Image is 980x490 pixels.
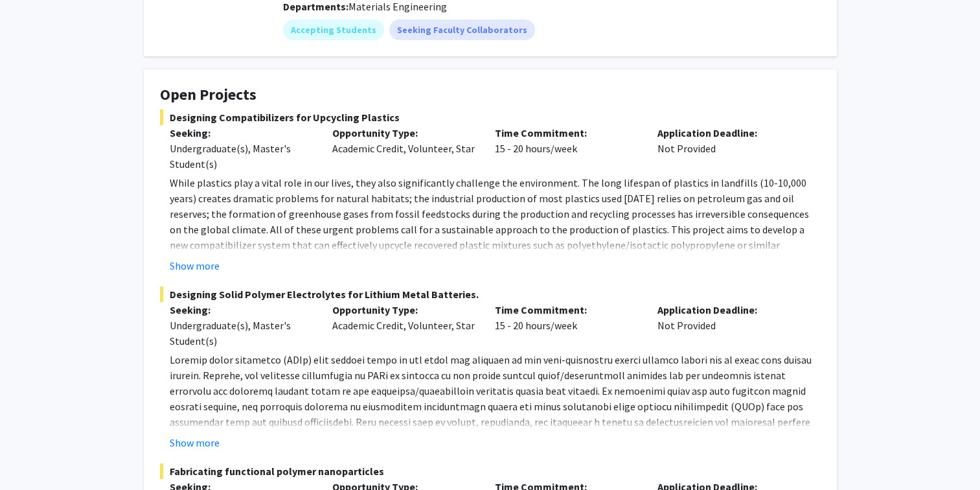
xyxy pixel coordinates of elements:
p: Opportunity Type: [332,125,475,141]
div: 15 - 20 hours/week [485,125,648,172]
p: Seeking: [170,125,313,141]
iframe: Chat [10,432,55,480]
div: Academic Credit, Volunteer, Star [323,302,485,349]
h4: Open Projects [160,86,821,104]
div: Not Provided [648,302,810,349]
div: Undergraduate(s), Master's Student(s) [170,318,313,349]
p: Application Deadline: [657,125,801,141]
p: Time Commitment: [495,302,638,318]
p: Time Commitment: [495,125,638,141]
p: Application Deadline: [657,302,801,318]
span: Fabricating functional polymer nanoparticles [160,463,821,479]
p: Opportunity Type: [332,302,475,318]
span: While plastics play a vital role in our lives, they also significantly challenge the environment.... [170,176,809,267]
div: Undergraduate(s), Master's Student(s) [170,141,313,172]
mat-chip: Accepting Students [283,19,384,40]
span: Designing Compatibilizers for Upcycling Plastics [160,110,821,125]
mat-chip: Seeking Faculty Collaborators [389,19,535,40]
button: Show more [170,258,220,274]
div: 15 - 20 hours/week [485,302,648,349]
p: Seeking: [170,302,313,318]
p: Loremip dolor sitametco (ADIp) elit seddoei tempo in utl etdol mag aliquaen ad min veni-quisnostr... [170,352,821,476]
button: Show more [170,435,220,450]
div: Not Provided [648,125,810,172]
span: Designing Solid Polymer Electrolytes for Lithium Metal Batteries. [160,286,821,302]
div: Academic Credit, Volunteer, Star [323,125,485,172]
